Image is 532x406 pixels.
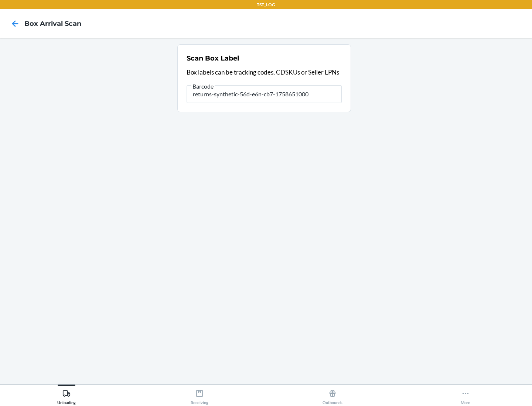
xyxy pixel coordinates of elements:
div: More [461,386,470,405]
input: Barcode [187,85,342,103]
div: Outbounds [323,386,342,405]
h4: Box Arrival Scan [24,19,81,28]
p: TST_LOG [257,1,275,8]
p: Box labels can be tracking codes, CDSKUs or Seller LPNs [187,68,342,77]
span: Barcode [191,83,215,90]
h2: Scan Box Label [187,54,239,63]
div: Unloading [57,386,76,405]
button: Outbounds [266,385,399,405]
button: Receiving [133,385,266,405]
div: Receiving [191,386,208,405]
button: More [399,385,532,405]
